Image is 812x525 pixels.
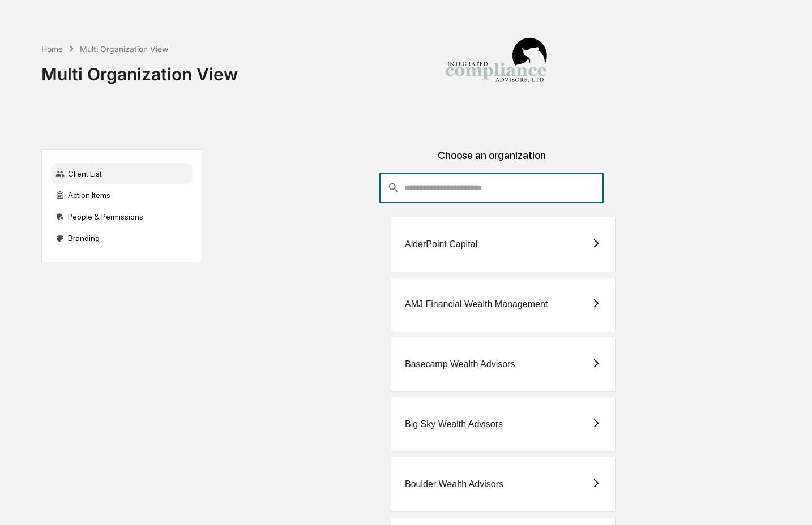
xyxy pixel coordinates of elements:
div: Home [41,44,63,54]
div: People & Permissions [51,206,193,227]
div: Big Sky Wealth Advisors [405,419,503,429]
div: Branding [51,228,193,248]
div: Multi Organization View [80,44,168,54]
div: Choose an organization [211,149,772,173]
div: Basecamp Wealth Advisors [405,359,515,369]
div: Client List [51,163,193,184]
div: consultant-dashboard__filter-organizations-search-bar [379,173,604,203]
div: AMJ Financial Wealth Management [405,299,548,309]
div: Boulder Wealth Advisors [405,479,503,489]
div: Action Items [51,185,193,205]
div: AlderPoint Capital [405,239,477,249]
div: Multi Organization View [41,55,238,84]
img: Integrated Compliance Advisors [439,9,553,122]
